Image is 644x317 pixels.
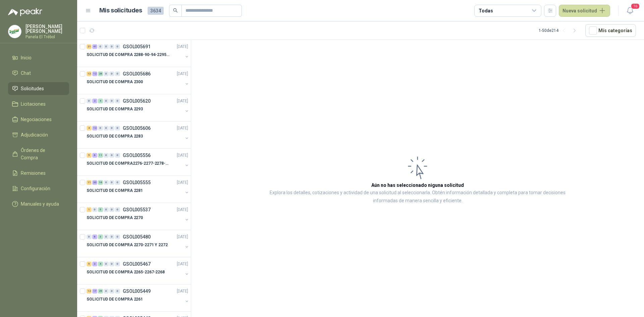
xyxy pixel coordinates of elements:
[21,85,44,92] span: Solicitudes
[25,24,69,34] p: [PERSON_NAME] [PERSON_NAME]
[115,44,120,49] div: 0
[123,180,151,185] p: GSOL005555
[123,262,151,266] p: GSOL005467
[99,6,142,15] h1: Mis solicitudes
[87,206,190,227] a: 1 0 5 0 0 0 GSOL005537[DATE] SOLICITUD DE COMPRA 2270
[8,51,69,64] a: Inicio
[87,262,92,266] div: 5
[92,234,97,239] div: 6
[8,82,69,95] a: Solicitudes
[87,71,92,76] div: 13
[92,289,97,294] div: 17
[115,99,120,103] div: 0
[109,153,114,158] div: 0
[479,7,493,14] div: Todas
[8,67,69,80] a: Chat
[559,5,610,17] button: Nueva solicitud
[21,147,63,161] span: Órdenes de Compra
[87,234,92,239] div: 0
[25,35,69,39] p: Panela El Trébol
[109,44,114,49] div: 0
[177,179,188,186] p: [DATE]
[98,180,103,185] div: 16
[8,182,69,195] a: Configuración
[123,99,151,103] p: GSOL005620
[87,160,170,167] p: SOLICITUD DE COMPRA2276-2277-2278-2284-2285-
[21,131,48,139] span: Adjudicación
[98,126,103,130] div: 0
[21,116,52,123] span: Negociaciones
[177,207,188,213] p: [DATE]
[98,99,103,103] div: 4
[123,207,151,212] p: GSOL005537
[92,153,97,158] div: 6
[177,98,188,104] p: [DATE]
[104,180,109,185] div: 0
[87,106,143,112] p: SOLICITUD DE COMPRA 2293
[87,233,190,254] a: 0 6 3 0 0 0 GSOL005480[DATE] SOLICITUD DE COMPRA 2270-2271 Y 2272
[177,71,188,77] p: [DATE]
[87,52,170,58] p: SOLICITUD DE COMPRA 2288-90-94-2295-96-2301-02-04
[104,99,109,103] div: 0
[104,234,109,239] div: 0
[87,44,92,49] div: 21
[87,289,92,294] div: 12
[8,198,69,210] a: Manuales y ayuda
[87,215,143,221] p: SOLICITUD DE COMPRA 2270
[123,289,151,294] p: GSOL005449
[123,153,151,158] p: GSOL005556
[173,8,178,13] span: search
[87,260,190,281] a: 5 3 4 0 0 0 GSOL005467[DATE] SOLICITUD DE COMPRA 2265-2267-2268
[8,8,42,16] img: Logo peakr
[87,287,190,309] a: 12 17 29 0 0 0 GSOL005449[DATE] SOLICITUD DE COMPRA 2261
[98,234,103,239] div: 3
[21,200,59,208] span: Manuales y ayuda
[115,207,120,212] div: 0
[8,25,21,38] img: Company Logo
[123,71,151,76] p: GSOL005686
[8,98,69,110] a: Licitaciones
[8,167,69,179] a: Remisiones
[115,289,120,294] div: 0
[123,234,151,239] p: GSOL005480
[21,185,50,192] span: Configuración
[104,262,109,266] div: 0
[148,7,164,15] span: 3634
[8,144,69,164] a: Órdenes de Compra
[104,71,109,76] div: 0
[109,289,114,294] div: 0
[87,207,92,212] div: 1
[87,269,165,275] p: SOLICITUD DE COMPRA 2265-2267-2268
[98,71,103,76] div: 26
[624,5,636,17] button: 16
[87,99,92,103] div: 0
[115,153,120,158] div: 0
[87,151,190,173] a: 5 6 11 0 0 0 GSOL005556[DATE] SOLICITUD DE COMPRA2276-2277-2278-2284-2285-
[631,3,640,9] span: 16
[109,180,114,185] div: 0
[109,234,114,239] div: 0
[123,126,151,130] p: GSOL005606
[92,126,97,130] div: 12
[115,234,120,239] div: 0
[92,71,97,76] div: 12
[87,242,168,248] p: SOLICITUD DE COMPRA 2270-2271 Y 2272
[585,24,636,37] button: Mís categorías
[87,188,143,194] p: SOLICITUD DE COMPRA 2281
[539,25,580,36] div: 1 - 50 de 214
[115,71,120,76] div: 0
[123,44,151,49] p: GSOL005691
[177,152,188,159] p: [DATE]
[87,124,190,146] a: 4 12 0 0 0 0 GSOL005606[DATE] SOLICITUD DE COMPRA 2283
[109,262,114,266] div: 0
[371,181,464,189] h3: Aún no has seleccionado niguna solicitud
[87,70,190,91] a: 13 12 26 0 0 0 GSOL005686[DATE] SOLICITUD DE COMPRA 2300
[87,43,190,64] a: 21 41 0 0 0 0 GSOL005691[DATE] SOLICITUD DE COMPRA 2288-90-94-2295-96-2301-02-04
[21,69,31,77] span: Chat
[98,262,103,266] div: 4
[104,153,109,158] div: 0
[87,296,143,303] p: SOLICITUD DE COMPRA 2261
[98,289,103,294] div: 29
[115,262,120,266] div: 0
[92,99,97,103] div: 2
